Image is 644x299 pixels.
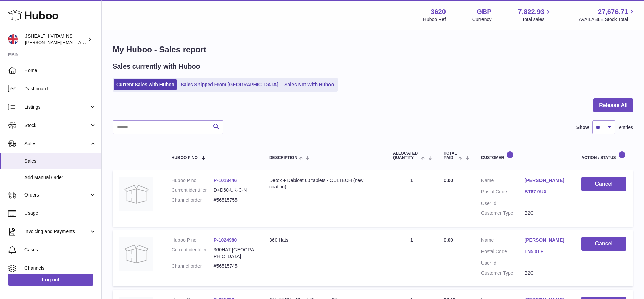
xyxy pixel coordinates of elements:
a: Sales Shipped From [GEOGRAPHIC_DATA] [178,79,281,90]
button: Cancel [581,177,626,191]
a: P-1013446 [214,177,237,183]
dd: #56515755 [214,197,256,203]
button: Release All [593,98,633,112]
img: no-photo.jpg [119,177,153,211]
div: Currency [472,16,492,23]
img: no-photo.jpg [119,237,153,271]
span: Usage [24,210,96,217]
a: Sales Not With Huboo [282,79,336,90]
span: Stock [24,122,89,129]
dt: Postal Code [481,248,525,257]
td: 1 [386,170,437,227]
dt: User Id [481,260,525,266]
span: Description [269,156,297,160]
a: BT67 0UX [525,189,568,195]
a: [PERSON_NAME] [525,237,568,243]
span: 0.00 [444,237,453,243]
div: Action / Status [581,151,626,160]
strong: 3620 [431,7,446,16]
dt: Channel order [172,263,214,269]
h1: My Huboo - Sales report [113,44,633,55]
span: Dashboard [24,86,96,92]
dt: Current identifier [172,247,214,260]
a: P-1024980 [214,237,237,243]
dd: D+D60-UK-C-N [214,187,256,193]
span: Home [24,67,96,74]
span: Channels [24,265,96,272]
span: Total paid [444,151,457,160]
dt: Huboo P no [172,237,214,243]
span: 0.00 [444,177,453,183]
strong: GBP [477,7,491,16]
a: [PERSON_NAME] [525,177,568,184]
span: Huboo P no [172,156,198,160]
div: JSHEALTH VITAMINS [25,33,86,46]
dd: 360HAT-[GEOGRAPHIC_DATA] [214,247,256,260]
a: Current Sales with Huboo [114,79,177,90]
span: Total sales [522,16,552,23]
dd: B2C [525,210,568,217]
dt: Huboo P no [172,177,214,184]
dt: Channel order [172,197,214,203]
button: Cancel [581,237,626,251]
dt: Name [481,237,525,245]
span: Cases [24,247,96,253]
a: 7,822.93 Total sales [518,7,552,23]
div: Customer [481,151,568,160]
td: 1 [386,230,437,286]
div: Huboo Ref [423,16,446,23]
span: entries [619,124,633,131]
span: Orders [24,192,89,198]
dt: Postal Code [481,189,525,197]
div: 360 Hats [269,237,379,243]
span: [PERSON_NAME][EMAIL_ADDRESS][DOMAIN_NAME] [25,40,136,45]
dt: Customer Type [481,270,525,276]
dd: B2C [525,270,568,276]
dt: Current identifier [172,187,214,193]
span: 27,676.71 [598,7,628,16]
dd: #56515745 [214,263,256,269]
a: Log out [8,274,93,286]
span: 7,822.93 [518,7,545,16]
span: Sales [24,158,96,164]
img: francesca@jshealthvitamins.com [8,34,18,44]
span: Add Manual Order [24,174,96,181]
span: ALLOCATED Quantity [393,151,420,160]
a: 27,676.71 AVAILABLE Stock Total [579,7,636,23]
a: LN5 0TF [525,248,568,255]
span: Sales [24,141,89,147]
label: Show [576,124,589,131]
div: Detox + Debloat 60 tablets - CULTECH (new coating) [269,177,379,190]
dt: Name [481,177,525,185]
span: AVAILABLE Stock Total [579,16,636,23]
span: Invoicing and Payments [24,228,89,235]
h2: Sales currently with Huboo [113,62,200,71]
span: Listings [24,104,89,110]
dt: Customer Type [481,210,525,217]
dt: User Id [481,200,525,207]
